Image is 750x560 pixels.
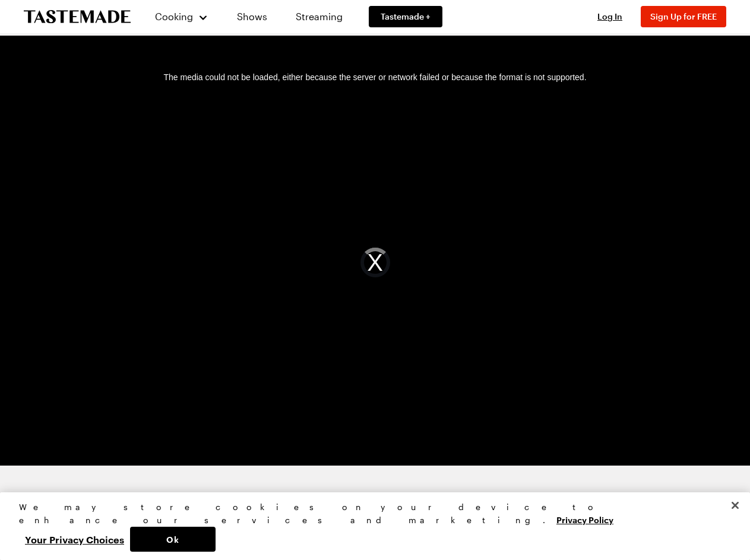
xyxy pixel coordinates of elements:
[381,11,431,23] span: Tastemade +
[155,11,193,22] span: Cooking
[722,492,748,518] button: Close
[48,489,374,508] h2: Get Our Newsletter
[597,11,622,21] span: Log In
[14,59,736,466] video-js: Video Player
[19,501,721,527] div: We may store cookies on your device to enhance our services and marketing.
[19,527,130,552] button: Your Privacy Choices
[14,59,736,466] div: Modal Window
[24,10,131,24] a: To Tastemade Home Page
[130,527,216,552] button: Ok
[14,59,736,466] div: The media could not be loaded, either because the server or network failed or because the format ...
[369,6,442,27] a: Tastemade +
[641,6,726,27] button: Sign Up for FREE
[586,11,634,23] button: Log In
[19,501,721,552] div: Privacy
[556,514,613,525] a: More information about your privacy, opens in a new tab
[650,11,717,21] span: Sign Up for FREE
[154,2,208,31] button: Cooking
